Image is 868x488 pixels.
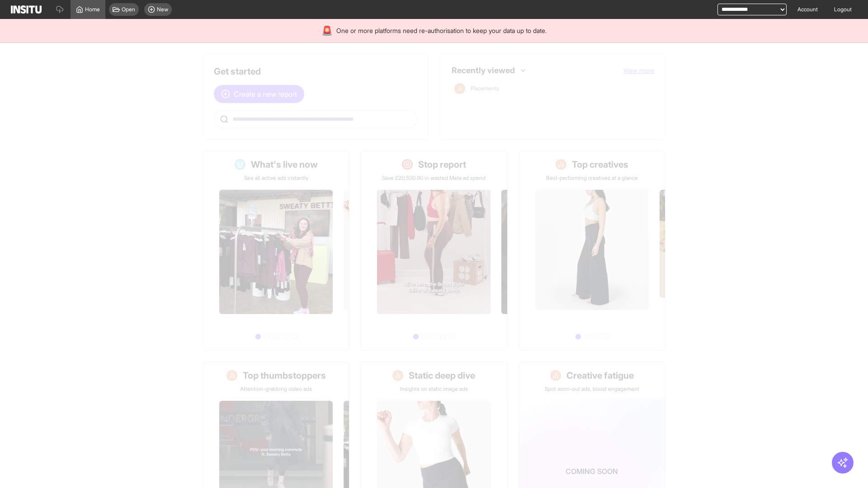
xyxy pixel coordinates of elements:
[85,6,100,13] span: Home
[122,6,135,13] span: Open
[11,5,42,14] img: Logo
[321,24,333,37] div: 🚨
[336,26,547,35] span: One or more platforms need re-authorisation to keep your data up to date.
[157,6,168,13] span: New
